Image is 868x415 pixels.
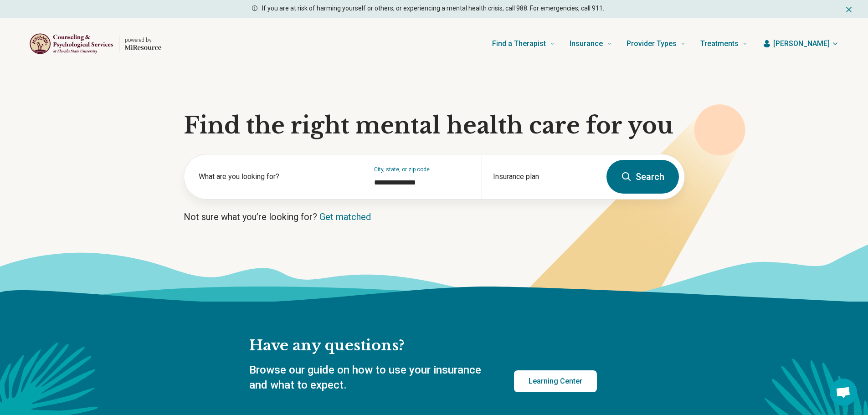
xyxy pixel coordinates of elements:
[492,37,546,50] span: Find a Therapist
[830,379,857,406] div: Open chat
[249,363,492,393] p: Browse our guide on how to use your insurance and what to expect.
[514,370,597,392] a: Learning Center
[700,37,739,50] span: Treatments
[29,29,161,58] a: Home page
[570,26,612,62] a: Insurance
[262,4,604,13] p: If you are at risk of harming yourself or others, or experiencing a mental health crisis, call 98...
[773,38,830,49] span: [PERSON_NAME]
[199,171,352,182] label: What are you looking for?
[570,37,603,50] span: Insurance
[184,112,685,139] h1: Find the right mental health care for you
[606,160,679,194] button: Search
[844,4,853,15] button: Dismiss
[184,210,685,223] p: Not sure what you’re looking for?
[627,37,677,50] span: Provider Types
[125,36,161,44] p: powered by
[762,38,839,49] button: [PERSON_NAME]
[319,211,371,222] a: Get matched
[627,26,686,62] a: Provider Types
[492,26,555,62] a: Find a Therapist
[700,26,748,62] a: Treatments
[249,336,597,355] h2: Have any questions?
